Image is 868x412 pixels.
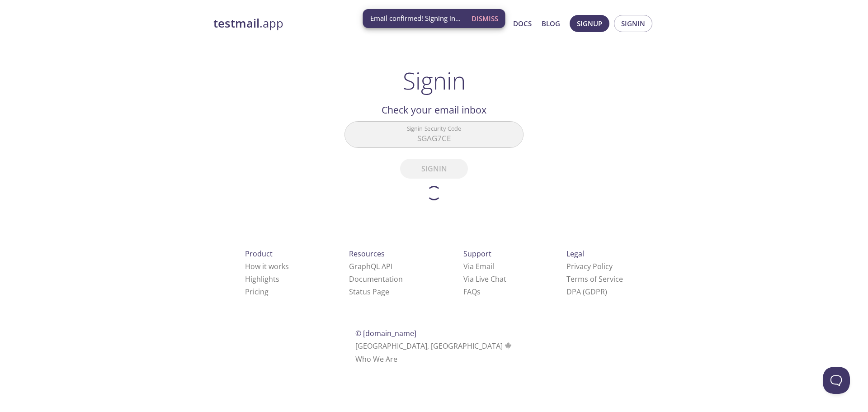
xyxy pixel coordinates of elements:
[472,13,498,24] span: Dismiss
[542,18,560,29] a: Blog
[245,287,269,297] a: Pricing
[463,287,481,297] a: FAQ
[566,249,584,259] span: Legal
[614,15,652,32] button: Signin
[823,367,850,394] iframe: Help Scout Beacon - Open
[468,10,502,27] button: Dismiss
[570,15,609,32] button: Signup
[477,287,481,297] span: s
[513,18,532,29] a: Docs
[355,341,513,351] span: [GEOGRAPHIC_DATA], [GEOGRAPHIC_DATA]
[566,274,623,284] a: Terms of Service
[245,249,273,259] span: Product
[566,287,607,297] a: DPA (GDPR)
[463,274,506,284] a: Via Live Chat
[245,274,279,284] a: Highlights
[463,261,494,271] a: Via Email
[349,274,403,284] a: Documentation
[349,249,385,259] span: Resources
[577,18,602,29] span: Signup
[213,16,426,31] a: testmail.app
[355,328,416,338] span: © [DOMAIN_NAME]
[349,261,392,271] a: GraphQL API
[355,354,397,364] a: Who We Are
[213,15,259,31] strong: testmail
[403,67,466,94] h1: Signin
[344,102,524,118] h2: Check your email inbox
[370,14,461,23] span: Email confirmed! Signing in...
[566,261,613,271] a: Privacy Policy
[245,261,289,271] a: How it works
[349,287,389,297] a: Status Page
[463,249,491,259] span: Support
[621,18,645,29] span: Signin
